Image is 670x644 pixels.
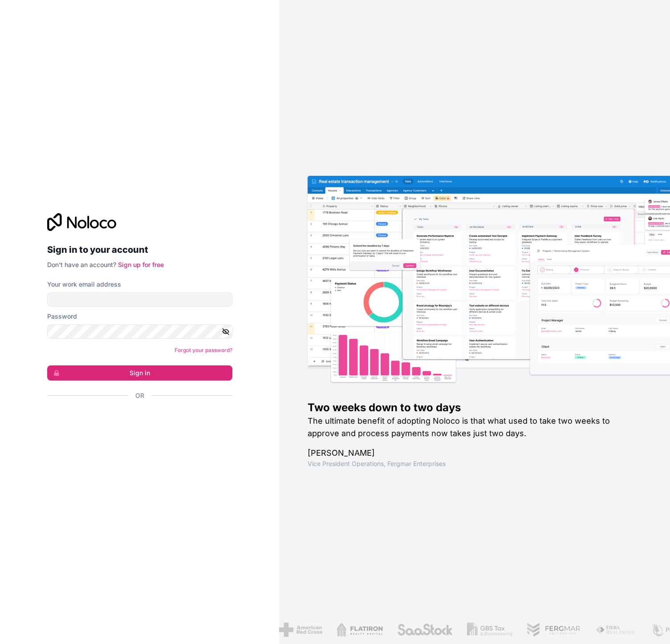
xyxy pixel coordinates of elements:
span: Don't have an account? [47,261,116,268]
span: Or [135,391,144,400]
img: /assets/saastock-C6Zbiodz.png [392,623,448,637]
h1: Vice President Operations , Fergmar Enterprises [308,459,642,468]
button: Sign in [47,365,232,381]
img: /assets/fiera-fwj2N5v4.png [590,623,632,637]
img: /assets/flatiron-C8eUkumj.png [332,623,378,637]
label: Your work email address [47,280,121,289]
label: Password [47,312,77,321]
input: Email address [47,292,232,307]
h2: The ultimate benefit of adopting Noloco is that what used to take two weeks to approve and proces... [308,415,642,440]
img: /assets/gbstax-C-GtDUiK.png [463,623,508,637]
img: /assets/american-red-cross-BAupjrZR.png [274,623,317,637]
h1: [PERSON_NAME] [308,447,642,459]
h1: Two weeks down to two days [308,401,642,415]
a: Forgot your password? [175,347,232,353]
a: Sign up for free [118,261,164,268]
input: Password [47,324,232,339]
h2: Sign in to your account [47,242,232,258]
img: /assets/fergmar-CudnrXN5.png [522,623,576,637]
